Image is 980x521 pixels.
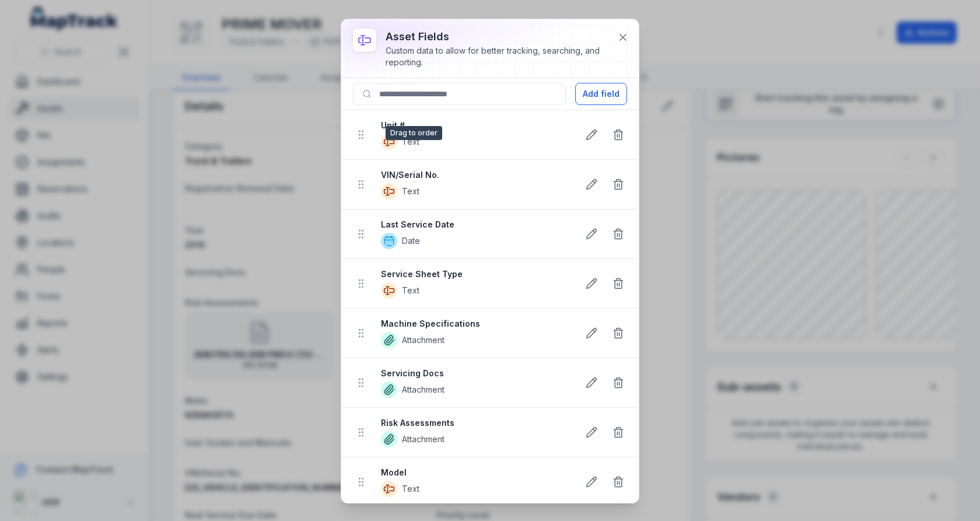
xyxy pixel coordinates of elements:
span: Attachment [402,384,444,396]
strong: Risk Assessments [381,417,569,429]
span: Drag to order [386,126,442,140]
span: Text [402,136,419,148]
div: Custom data to allow for better tracking, searching, and reporting. [386,45,608,68]
strong: Servicing Docs [381,368,569,379]
strong: VIN/Serial No. [381,169,569,181]
span: Attachment [402,334,444,346]
strong: Unit # [381,120,569,131]
button: Add field [575,83,627,105]
span: Date [402,235,420,247]
strong: Model [381,467,569,478]
strong: Machine Specifications [381,318,569,330]
strong: Last Service Date [381,219,569,230]
span: Attachment [402,433,444,445]
strong: Service Sheet Type [381,268,569,280]
span: Text [402,285,419,296]
span: Text [402,186,419,197]
span: Text [402,483,419,495]
h3: asset fields [386,29,608,45]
